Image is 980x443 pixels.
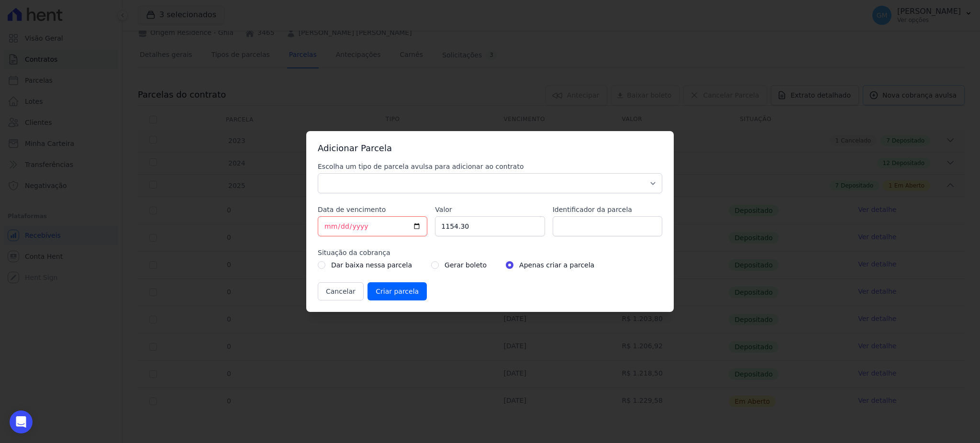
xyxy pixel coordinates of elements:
h3: Adicionar Parcela [318,143,662,154]
label: Escolha um tipo de parcela avulsa para adicionar ao contrato [318,162,662,171]
label: Apenas criar a parcela [519,259,594,271]
label: Situação da cobrança [318,248,662,257]
button: Cancelar [318,282,364,300]
label: Dar baixa nessa parcela [331,259,412,271]
label: Identificador da parcela [553,205,662,214]
input: Criar parcela [367,282,427,300]
label: Data de vencimento [318,205,427,214]
div: Open Intercom Messenger [10,410,33,433]
label: Gerar boleto [445,259,487,271]
label: Valor [435,205,545,214]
